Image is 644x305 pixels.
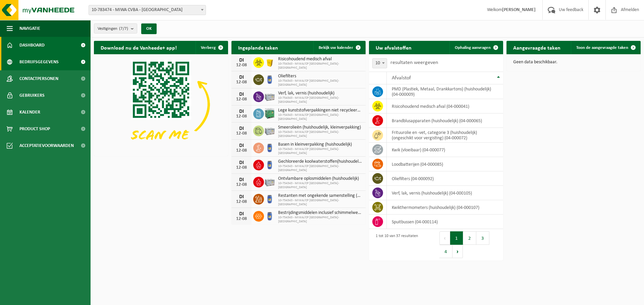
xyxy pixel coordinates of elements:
span: 10-754343 - MIWA/CP [GEOGRAPHIC_DATA]-[GEOGRAPHIC_DATA] [278,216,362,224]
div: DI [235,92,248,97]
td: loodbatterijen (04-000085) [387,157,503,171]
h2: Download nu de Vanheede+ app! [94,41,183,54]
td: risicohoudend medisch afval (04-000041) [387,99,503,113]
div: 12-08 [235,182,248,187]
span: 10-754343 - MIWA/CP [GEOGRAPHIC_DATA]-[GEOGRAPHIC_DATA] [278,164,362,172]
span: Afvalstof [392,75,411,81]
span: 10-754343 - MIWA/CP [GEOGRAPHIC_DATA]-[GEOGRAPHIC_DATA] [278,96,362,104]
td: oliefilters (04-000092) [387,171,503,186]
span: Bekijk uw kalender [319,46,353,50]
span: Kalender [19,104,40,121]
span: 10 [372,58,387,68]
span: 10-754343 - MIWA/CP [GEOGRAPHIC_DATA]-[GEOGRAPHIC_DATA] [278,199,362,207]
span: 10-754343 - MIWA/CP [GEOGRAPHIC_DATA]-[GEOGRAPHIC_DATA] [278,79,362,87]
span: 10-783474 - MIWA CVBA - SINT-NIKLAAS [89,5,206,15]
img: Download de VHEPlus App [94,54,228,155]
img: PB-OT-0120-HPE-00-02 [264,73,275,85]
td: kwikthermometers (huishoudelijk) (04-000107) [387,200,503,215]
button: Next [452,245,463,258]
div: 12-08 [235,217,248,221]
span: Ontvlambare oplosmiddelen (huishoudelijk) [278,176,362,181]
span: Acceptatievoorwaarden [19,137,74,154]
span: Bedrijfsgegevens [19,54,59,70]
td: spuitbussen (04-000114) [387,215,503,229]
div: 12-08 [235,131,248,136]
img: PB-OT-0120-HPE-00-02 [264,210,275,221]
a: Toon de aangevraagde taken [571,41,640,54]
button: Verberg [196,41,227,54]
span: Lege kunststofverpakkingen niet recycleerbaar [278,108,362,113]
span: 10-783474 - MIWA CVBA - SINT-NIKLAAS [89,5,206,15]
div: DI [235,58,248,63]
img: PB-OT-0120-HPE-00-02 [264,159,275,170]
span: Smeerolieën (huishoudelijk, kleinverpakking) [278,125,362,130]
td: frituurolie en -vet, categorie 3 (huishoudelijk) (ongeschikt voor vergisting) (04-000072) [387,128,503,143]
a: Ophaling aanvragen [449,41,502,54]
h2: Ingeplande taken [231,41,285,54]
td: brandblusapparaten (huishoudelijk) (04-000065) [387,113,503,128]
img: PB-HB-1400-HPE-GN-11 [264,107,275,120]
div: 12-08 [235,63,248,68]
span: Navigatie [19,20,40,37]
button: 1 [450,231,463,245]
div: 12-08 [235,165,248,170]
span: Product Shop [19,121,50,137]
div: DI [235,75,248,80]
span: Bestrijdingsmiddelen inclusief schimmelwerende beschermingsmiddelen (huishoudeli... [278,210,362,216]
span: Verberg [201,46,216,50]
td: verf, lak, vernis (huishoudelijk) (04-000105) [387,186,503,200]
span: Ophaling aanvragen [455,46,491,50]
span: Contactpersonen [19,70,58,87]
div: DI [235,126,248,131]
count: (7/7) [119,26,128,31]
h2: Aangevraagde taken [506,41,567,54]
div: 12-08 [235,80,248,85]
div: 12-08 [235,97,248,102]
label: resultaten weergeven [390,60,438,65]
td: kwik (vloeibaar) (04-000077) [387,143,503,157]
span: Toon de aangevraagde taken [576,46,628,50]
div: 12-08 [235,200,248,204]
span: Gechloreerde koolwaterstoffen(huishoudelijk) [278,159,362,164]
span: 10-754343 - MIWA/CP [GEOGRAPHIC_DATA]-[GEOGRAPHIC_DATA] [278,130,362,138]
strong: [PERSON_NAME] [502,7,536,12]
h2: Uw afvalstoffen [369,41,418,54]
p: Geen data beschikbaar. [513,60,634,65]
button: Vestigingen(7/7) [94,23,137,33]
div: DI [235,109,248,114]
a: Bekijk uw kalender [313,41,365,54]
img: PB-OT-0120-HPE-00-02 [264,142,275,153]
div: 1 tot 10 van 37 resultaten [372,231,418,259]
span: Vestigingen [98,24,128,34]
img: PB-LB-0680-HPE-GY-11 [264,176,275,187]
div: DI [235,194,248,200]
span: Risicohoudend medisch afval [278,57,362,62]
div: DI [235,160,248,165]
span: Restanten met ongekende samenstelling (huishoudelijk) [278,193,362,199]
span: Verf, lak, vernis (huishoudelijk) [278,91,362,96]
div: DI [235,211,248,217]
img: LP-SB-00050-HPE-22 [264,56,275,68]
div: DI [235,177,248,182]
span: 10-754343 - MIWA/CP [GEOGRAPHIC_DATA]-[GEOGRAPHIC_DATA] [278,62,362,70]
button: 2 [463,231,476,245]
span: Basen in kleinverpakking (huishoudelijk) [278,142,362,147]
div: 12-08 [235,148,248,153]
span: 10-754343 - MIWA/CP [GEOGRAPHIC_DATA]-[GEOGRAPHIC_DATA] [278,181,362,189]
div: DI [235,143,248,148]
td: PMD (Plastiek, Metaal, Drankkartons) (huishoudelijk) (04-000009) [387,84,503,99]
span: Dashboard [19,37,45,54]
img: PB-OT-0120-HPE-00-02 [264,193,275,204]
span: 10 [373,59,387,68]
span: Gebruikers [19,87,45,104]
img: PB-LB-0680-HPE-GY-11 [264,125,275,136]
img: PB-LB-0680-HPE-GY-11 [264,90,275,102]
div: 12-08 [235,114,248,119]
span: 10-754343 - MIWA/CP [GEOGRAPHIC_DATA]-[GEOGRAPHIC_DATA] [278,147,362,155]
button: Previous [439,231,450,245]
span: 10-754343 - MIWA/CP [GEOGRAPHIC_DATA]-[GEOGRAPHIC_DATA] [278,113,362,121]
button: OK [141,23,157,34]
button: 3 [476,231,489,245]
span: Oliefilters [278,74,362,79]
button: 4 [439,245,452,258]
